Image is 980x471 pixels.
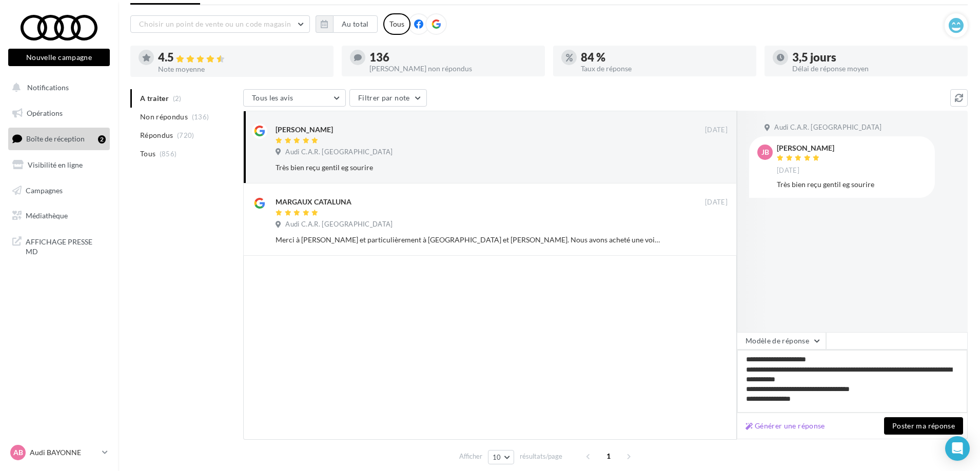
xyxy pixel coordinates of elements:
span: Afficher [459,452,482,461]
div: Tous [383,13,410,35]
div: Merci à [PERSON_NAME] et particulièrement à [GEOGRAPHIC_DATA] et [PERSON_NAME]. Nous avons acheté... [276,235,661,245]
span: AFFICHAGE PRESSE MD [26,235,106,257]
span: Visibilité en ligne [28,160,83,169]
span: Choisir un point de vente ou un code magasin [139,19,291,28]
div: 84 % [581,52,748,63]
div: Très bien reçu gentil eg sourire [276,162,661,173]
span: (856) [160,150,177,158]
div: Open Intercom Messenger [945,436,970,461]
span: 10 [493,453,501,461]
div: [PERSON_NAME] [777,145,834,152]
span: résultats/page [520,452,562,461]
span: 1 [600,448,617,464]
span: Audi C.A.R. [GEOGRAPHIC_DATA] [285,148,393,157]
span: (136) [192,113,209,121]
button: Générer une réponse [741,420,829,432]
span: Boîte de réception [26,134,85,143]
button: Au total [333,15,378,33]
div: 3,5 jours [792,52,959,63]
a: AFFICHAGE PRESSE MD [6,231,112,261]
span: Audi C.A.R. [GEOGRAPHIC_DATA] [285,220,393,229]
span: Opérations [27,109,63,117]
span: Tous les avis [252,93,293,102]
span: AB [13,447,23,458]
div: [PERSON_NAME] non répondus [369,65,537,72]
span: Campagnes [26,186,63,194]
a: AB Audi BAYONNE [8,443,110,462]
button: Au total [316,15,378,33]
span: Médiathèque [26,211,68,220]
button: Choisir un point de vente ou un code magasin [130,15,310,33]
div: 4.5 [158,52,325,64]
div: 2 [98,135,106,144]
span: (720) [177,131,194,139]
span: JB [761,147,769,157]
div: Très bien reçu gentil eg sourire [777,179,927,190]
div: Note moyenne [158,66,325,73]
p: Audi BAYONNE [30,447,98,458]
span: Non répondus [140,112,188,122]
span: Notifications [27,83,69,92]
button: Poster ma réponse [884,417,963,435]
span: Tous [140,149,155,159]
a: Boîte de réception2 [6,128,112,150]
div: Délai de réponse moyen [792,65,959,72]
button: Nouvelle campagne [8,49,110,66]
div: 136 [369,52,537,63]
a: Visibilité en ligne [6,154,112,176]
a: Médiathèque [6,205,112,227]
a: Opérations [6,103,112,124]
span: Audi C.A.R. [GEOGRAPHIC_DATA] [774,123,881,132]
div: Taux de réponse [581,65,748,72]
div: [PERSON_NAME] [276,125,333,135]
button: 10 [488,450,514,464]
div: MARGAUX CATALUNA [276,197,351,207]
a: Campagnes [6,180,112,201]
button: Tous les avis [243,89,346,107]
button: Filtrer par note [349,89,427,107]
button: Modèle de réponse [737,332,826,350]
button: Notifications [6,77,108,98]
span: [DATE] [705,126,728,135]
span: Répondus [140,130,173,140]
span: [DATE] [705,198,728,207]
span: [DATE] [777,166,799,175]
